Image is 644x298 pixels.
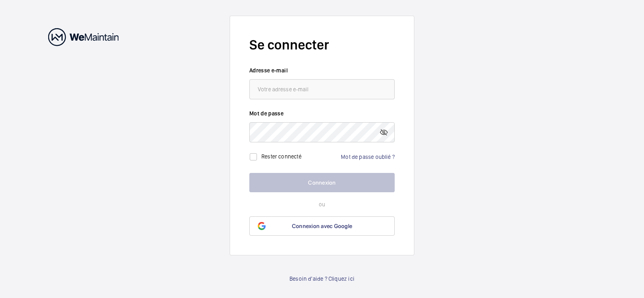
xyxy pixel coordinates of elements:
[289,275,355,283] a: Besoin d'aide ? Cliquez ici
[292,223,352,229] span: Connexion avec Google
[249,109,395,117] label: Mot de passe
[249,35,395,54] h2: Se connecter
[249,173,395,192] button: Connexion
[249,66,395,74] label: Adresse e-mail
[261,153,302,159] label: Rester connecté
[341,154,395,160] a: Mot de passe oublié ?
[249,200,395,208] p: ou
[249,79,395,99] input: Votre adresse e-mail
